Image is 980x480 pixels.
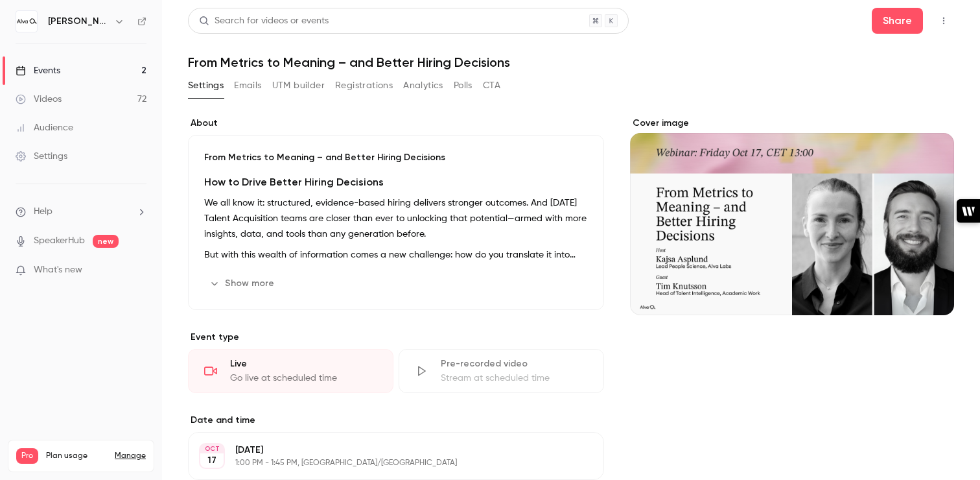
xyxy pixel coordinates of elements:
button: CTA [483,75,500,96]
p: We all know it: structured, evidence-based hiring delivers stronger outcomes. And [DATE] Talent A... [204,195,588,242]
span: Plan usage [46,451,107,461]
div: Pre-recorded videoStream at scheduled time [399,349,604,393]
div: Live [230,357,377,370]
div: Videos [16,93,62,106]
span: new [93,235,119,248]
button: UTM builder [272,75,325,96]
div: OCT [200,444,224,453]
img: Alva Labs [16,11,37,32]
span: What's new [34,263,82,277]
div: LiveGo live at scheduled time [188,349,393,393]
p: From Metrics to Meaning – and Better Hiring Decisions [204,151,588,164]
h6: [PERSON_NAME] Labs [48,15,109,28]
label: Date and time [188,414,604,427]
button: Settings [188,75,224,96]
h1: From Metrics to Meaning – and Better Hiring Decisions [188,54,954,70]
button: Share [872,8,923,34]
div: Search for videos or events [199,14,329,28]
p: [DATE] [235,444,535,457]
div: Go live at scheduled time [230,372,377,385]
p: 17 [207,454,216,467]
button: Polls [454,75,472,96]
li: help-dropdown-opener [16,205,146,219]
span: Help [34,205,52,219]
label: About [188,117,604,130]
button: Analytics [403,75,443,96]
section: Cover image [630,117,954,315]
p: Event type [188,331,604,344]
span: Pro [16,448,38,464]
p: 1:00 PM - 1:45 PM, [GEOGRAPHIC_DATA]/[GEOGRAPHIC_DATA] [235,458,535,468]
div: Audience [16,121,73,134]
label: Cover image [630,117,954,130]
button: Show more [204,273,282,294]
h3: How to Drive Better Hiring Decisions [204,174,588,190]
a: SpeakerHub [34,234,85,248]
div: Events [16,64,60,77]
button: Registrations [335,75,393,96]
div: Pre-recorded video [441,357,588,370]
div: Settings [16,150,67,163]
div: Stream at scheduled time [441,372,588,385]
a: Manage [115,451,146,461]
button: Emails [234,75,261,96]
p: But with this wealth of information comes a new challenge: how do you translate it into business ... [204,247,588,263]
